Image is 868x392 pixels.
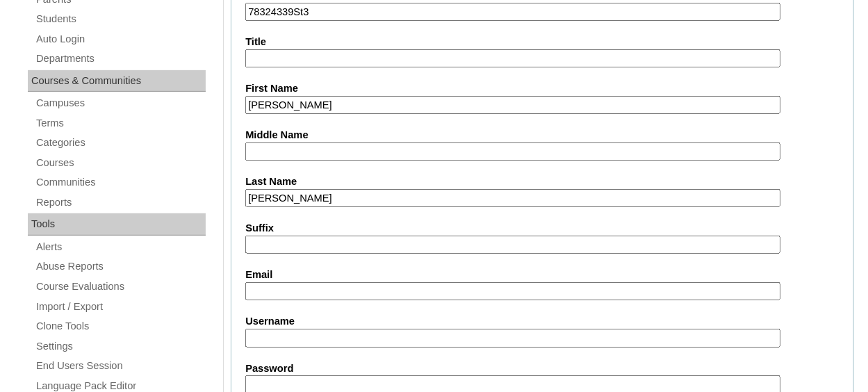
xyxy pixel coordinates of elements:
[35,238,206,256] a: Alerts
[35,278,206,295] a: Course Evaluations
[35,357,206,375] a: End Users Session
[35,174,206,191] a: Communities
[245,174,840,189] label: Last Name
[35,338,206,355] a: Settings
[35,298,206,316] a: Import / Export
[35,318,206,335] a: Clone Tools
[35,115,206,132] a: Terms
[245,128,840,142] label: Middle Name
[35,194,206,211] a: Reports
[35,258,206,275] a: Abuse Reports
[245,221,840,236] label: Suffix
[28,70,206,92] div: Courses & Communities
[28,213,206,236] div: Tools
[245,361,840,376] label: Password
[245,268,840,282] label: Email
[245,35,840,49] label: Title
[35,95,206,112] a: Campuses
[35,50,206,67] a: Departments
[35,31,206,48] a: Auto Login
[35,154,206,172] a: Courses
[245,314,840,329] label: Username
[245,81,840,96] label: First Name
[35,134,206,152] a: Categories
[35,10,206,28] a: Students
